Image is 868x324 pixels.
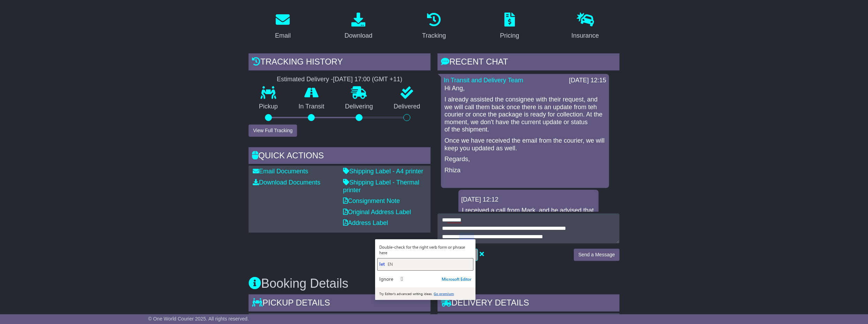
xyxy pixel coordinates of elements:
[249,103,288,111] p: Pickup
[249,147,431,166] div: Quick Actions
[574,249,619,261] button: Send a Message
[418,10,450,43] a: Tracking
[288,103,335,111] p: In Transit
[343,168,423,175] a: Shipping Label - A4 printer
[343,197,400,204] a: Consignment Note
[249,76,431,83] div: Estimated Delivery -
[275,31,291,40] div: Email
[444,77,523,84] a: In Transit and Delivery Team
[444,137,606,152] p: Once we have received the email from the courier, we will keep you updated as well.
[340,10,377,43] a: Download
[344,31,372,40] div: Download
[569,77,606,84] div: [DATE] 12:15
[437,294,619,313] div: Delivery Details
[462,207,595,244] p: I received a call from Mark, and he advised that he was there at their house when teh attempt was...
[444,156,606,163] p: Regards,
[249,53,431,72] div: Tracking history
[444,96,606,134] p: I already assisted the consignee with their request, and we will call them back once there is an ...
[148,316,249,322] span: © One World Courier 2025. All rights reserved.
[335,103,383,111] p: Delivering
[343,219,388,226] a: Address Label
[343,179,419,194] a: Shipping Label - Thermal printer
[444,167,606,174] p: Rhiza
[571,31,599,40] div: Insurance
[567,10,603,43] a: Insurance
[249,294,431,313] div: Pickup Details
[249,277,619,291] h3: Booking Details
[333,76,402,83] div: [DATE] 17:00 (GMT +11)
[437,53,619,72] div: RECENT CHAT
[343,209,411,216] a: Original Address Label
[461,196,596,204] div: [DATE] 12:12
[249,125,297,137] button: View Full Tracking
[253,168,308,175] a: Email Documents
[253,179,320,186] a: Download Documents
[383,103,431,111] p: Delivered
[444,85,606,92] p: Hi Ang,
[500,31,519,40] div: Pricing
[271,10,295,43] a: Email
[422,31,446,40] div: Tracking
[495,10,524,43] a: Pricing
